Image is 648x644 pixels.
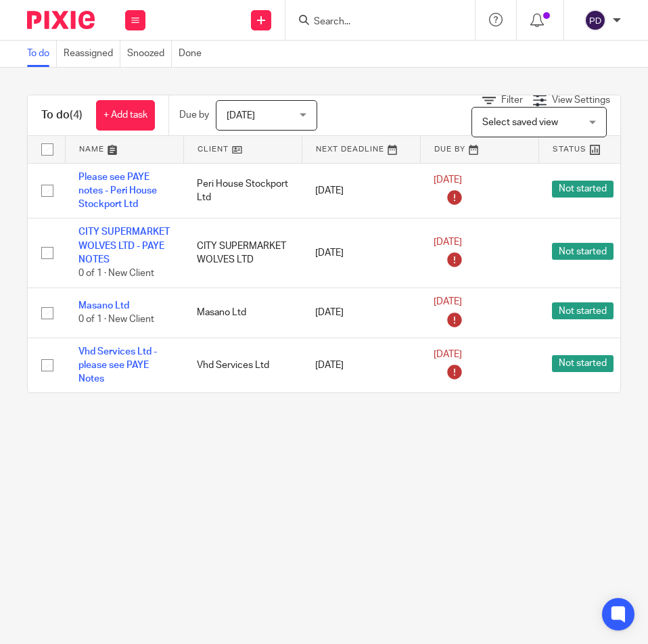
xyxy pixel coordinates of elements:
[313,16,434,28] input: Search
[552,243,614,260] span: Not started
[41,108,83,122] h1: To do
[501,95,523,105] span: Filter
[302,287,420,338] td: [DATE]
[96,100,155,131] a: + Add task
[434,350,462,359] span: [DATE]
[27,11,95,29] img: Pixie
[434,297,462,306] span: [DATE]
[183,163,302,218] td: Peri House Stockport Ltd
[64,41,120,67] a: Reassigned
[552,355,614,372] span: Not started
[78,269,154,279] span: 0 of 1 · New Client
[78,301,129,310] a: Masano Ltd
[552,95,610,105] span: View Settings
[302,338,420,392] td: [DATE]
[183,218,302,288] td: CITY SUPERMARKET WOLVES LTD
[78,172,157,210] a: Please see PAYE notes - Peri House Stockport Ltd
[27,41,57,67] a: To do
[78,315,154,324] span: 0 of 1 · New Client
[302,163,420,218] td: [DATE]
[183,338,302,392] td: Vhd Services Ltd
[70,110,83,120] span: (4)
[78,227,170,264] a: CITY SUPERMARKET WOLVES LTD - PAYE NOTES
[183,287,302,338] td: Masano Ltd
[179,41,208,67] a: Done
[584,9,606,31] img: svg%3E
[434,237,462,247] span: [DATE]
[127,41,172,67] a: Snoozed
[302,218,420,288] td: [DATE]
[552,181,614,198] span: Not started
[482,118,558,127] span: Select saved view
[434,175,462,185] span: [DATE]
[552,302,614,319] span: Not started
[78,347,157,384] a: Vhd Services Ltd - please see PAYE Notes
[227,111,255,120] span: [DATE]
[179,108,209,122] p: Due by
